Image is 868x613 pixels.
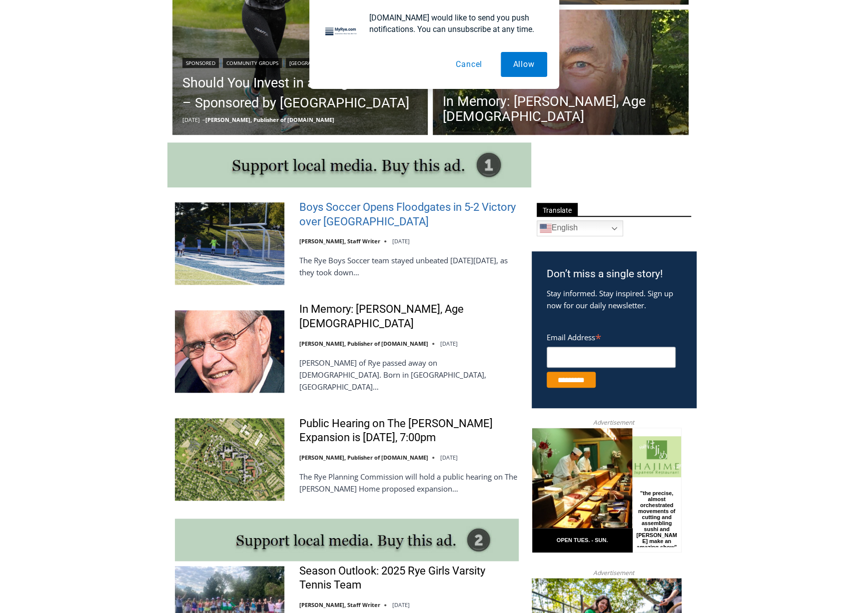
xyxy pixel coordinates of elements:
[299,340,428,347] a: [PERSON_NAME], Publisher of [DOMAIN_NAME]
[299,357,519,393] p: [PERSON_NAME] of Rye passed away on [DEMOGRAPHIC_DATA]. Born in [GEOGRAPHIC_DATA], [GEOGRAPHIC_DA...
[501,52,547,77] button: Allow
[252,0,472,97] div: "[PERSON_NAME] and I covered the [DATE] Parade, which was a really eye opening experience as I ha...
[392,601,410,609] time: [DATE]
[547,287,681,311] p: Stay informed. Stay inspired. Sign up now for our daily newsletter.
[299,417,519,445] a: Public Hearing on The [PERSON_NAME] Expansion is [DATE], 7:00pm
[321,12,361,52] img: notification icon
[299,471,519,495] p: The Rye Planning Commission will hold a public hearing on The [PERSON_NAME] Home proposed expansion…
[261,99,463,122] span: Intern @ [DOMAIN_NAME]
[175,418,284,500] img: Public Hearing on The Osborn Expansion is Tuesday, 7:00pm
[537,220,623,236] a: English
[175,202,284,284] img: Boys Soccer Opens Floodgates in 5-2 Victory over Westlake
[299,454,428,461] a: [PERSON_NAME], Publisher of [DOMAIN_NAME]
[202,116,205,123] span: –
[392,237,410,245] time: [DATE]
[3,103,98,141] span: Open Tues. - Sun. [PHONE_NUMBER]
[182,116,200,123] time: [DATE]
[175,519,519,561] img: support local media, buy this ad
[547,266,681,282] h3: Don’t miss a single story!
[537,203,578,216] span: Translate
[167,142,531,187] img: support local media, buy this ad
[299,302,519,331] a: In Memory: [PERSON_NAME], Age [DEMOGRAPHIC_DATA]
[240,97,484,124] a: Intern @ [DOMAIN_NAME]
[440,454,458,461] time: [DATE]
[547,327,676,345] label: Email Address
[182,73,418,113] a: Should You Invest in a Weighted Vest? – Sponsored by [GEOGRAPHIC_DATA]
[0,100,100,124] a: Open Tues. - Sun. [PHONE_NUMBER]
[299,237,380,245] a: [PERSON_NAME], Staff Writer
[443,94,679,124] a: In Memory: [PERSON_NAME], Age [DEMOGRAPHIC_DATA]
[361,12,547,35] div: [DOMAIN_NAME] would like to send you push notifications. You can unsubscribe at any time.
[103,62,147,119] div: "the precise, almost orchestrated movements of cutting and assembling sushi and [PERSON_NAME] mak...
[583,568,644,578] span: Advertisement
[205,116,334,123] a: [PERSON_NAME], Publisher of [DOMAIN_NAME]
[299,601,380,609] a: [PERSON_NAME], Staff Writer
[299,564,519,593] a: Season Outlook: 2025 Rye Girls Varsity Tennis Team
[299,254,519,278] p: The Rye Boys Soccer team stayed unbeated [DATE][DATE], as they took down…
[175,310,284,392] img: In Memory: Donald J. Demas, Age 90
[443,52,495,77] button: Cancel
[583,418,644,427] span: Advertisement
[540,222,552,234] img: en
[299,200,519,229] a: Boys Soccer Opens Floodgates in 5-2 Victory over [GEOGRAPHIC_DATA]
[440,340,458,347] time: [DATE]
